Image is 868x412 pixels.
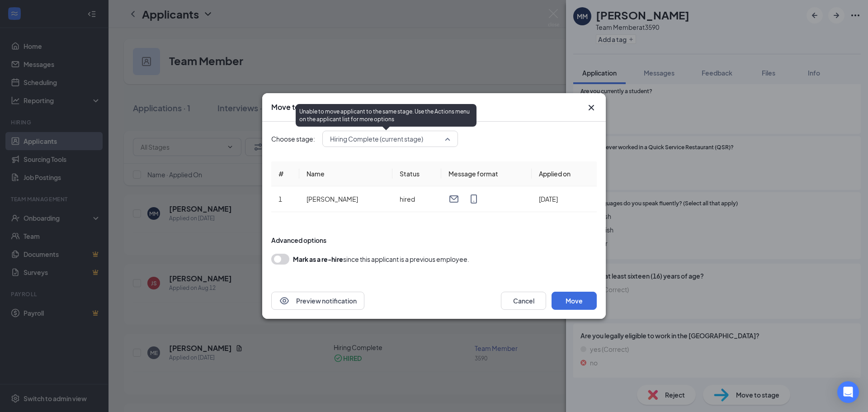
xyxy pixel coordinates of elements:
th: # [271,161,299,186]
div: since this applicant is a previous employee. [293,254,469,265]
th: Message format [441,161,532,186]
td: [DATE] [532,186,597,212]
div: Advanced options [271,236,597,245]
button: Close [586,102,597,113]
td: [PERSON_NAME] [299,186,392,212]
span: 1 [278,195,282,203]
span: Hiring Complete (current stage) [330,132,423,146]
th: Applied on [532,161,597,186]
span: Choose stage: [271,134,315,144]
button: Cancel [501,292,546,310]
svg: Email [448,194,459,204]
button: EyePreview notification [271,292,364,310]
svg: Eye [279,295,290,306]
th: Name [299,161,392,186]
div: Open Intercom Messenger [837,381,859,403]
div: Unable to move applicant to the same stage. Use the Actions menu on the applicant list for more o... [296,104,476,127]
h3: Move to stage [271,102,320,112]
svg: MobileSms [468,194,479,204]
th: Status [392,161,441,186]
button: Move [552,292,597,310]
td: hired [392,186,441,212]
svg: Cross [586,102,597,113]
b: Mark as a re-hire [293,255,343,263]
